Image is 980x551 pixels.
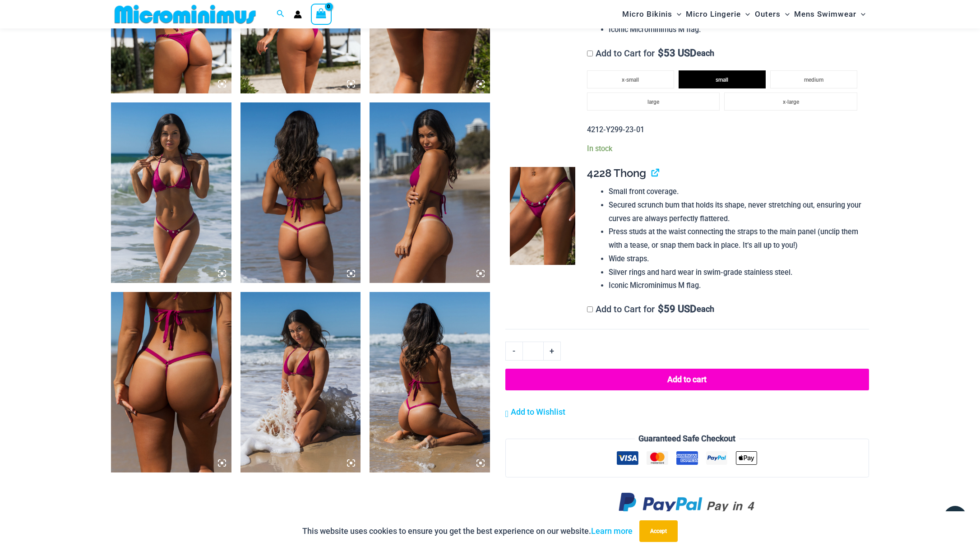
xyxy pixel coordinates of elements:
[755,3,781,26] span: Outers
[684,3,752,26] a: Micro LingerieMenu ToggleMenu Toggle
[619,1,869,27] nav: Site Navigation
[587,144,862,153] p: In stock
[587,123,862,137] p: 4212-Y299-23-01
[622,3,672,26] span: Micro Bikinis
[647,99,659,105] span: large
[658,49,696,58] span: 53 USD
[587,304,715,315] label: Add to Cart for
[294,10,302,19] a: Account icon link
[311,4,332,24] a: View Shopping Cart, empty
[679,70,766,88] li: small
[716,77,728,83] span: small
[587,93,720,111] li: large
[522,342,544,361] input: Product quantity
[111,102,231,283] img: Tight Rope Pink 319 Top 4212 Micro
[505,369,869,390] button: Add to cart
[658,47,664,59] span: $
[591,526,633,536] a: Learn more
[370,292,490,472] img: Tight Rope Pink 319 Top 4212 Micro
[609,199,861,225] li: Secured scrunch bum that holds its shape, never stretching out, ensuring your curves are always p...
[672,3,681,26] span: Menu Toggle
[587,48,715,59] label: Add to Cart for
[240,102,361,283] img: Tight Rope Pink 319 Top 4212 Micro
[111,4,259,24] img: MM SHOP LOGO FLAT
[792,3,868,26] a: Mens SwimwearMenu ToggleMenu Toggle
[511,407,565,417] span: Add to Wishlist
[587,70,674,88] li: x-small
[370,102,490,283] img: Tight Rope Pink 319 Top 4212 Micro
[277,9,285,20] a: Search icon link
[587,51,593,56] input: Add to Cart for$53 USD each
[781,3,790,26] span: Menu Toggle
[609,185,861,199] li: Small front coverage.
[609,266,861,279] li: Silver rings and hard wear in swim-grade stainless steel.
[724,93,857,111] li: x-large
[609,279,861,292] li: Iconic Microminimus M flag.
[770,70,857,88] li: medium
[697,49,714,58] span: each
[639,520,678,542] button: Accept
[620,3,684,26] a: Micro BikinisMenu ToggleMenu Toggle
[544,342,561,361] a: +
[686,3,741,26] span: Micro Lingerie
[658,303,664,315] span: $
[794,3,856,26] span: Mens Swimwear
[505,405,565,419] a: Add to Wishlist
[587,167,646,180] span: 4228 Thong
[505,342,522,361] a: -
[587,306,593,312] input: Add to Cart for$59 USD each
[697,305,714,314] span: each
[609,23,861,37] li: Iconic Microminimus M flag.
[111,292,231,472] img: Tight Rope Pink 319 4212 Micro
[741,3,750,26] span: Menu Toggle
[804,77,823,83] span: medium
[635,432,739,445] legend: Guaranteed Safe Checkout
[609,252,861,266] li: Wide straps.
[783,99,799,105] span: x-large
[753,3,792,26] a: OutersMenu ToggleMenu Toggle
[510,167,575,265] img: Tight Rope Pink 4228 Thong
[622,77,639,83] span: x-small
[240,292,361,472] img: Tight Rope Pink 319 Top 4212 Micro
[856,3,865,26] span: Menu Toggle
[658,305,696,314] span: 59 USD
[302,524,633,538] p: This website uses cookies to ensure you get the best experience on our website.
[609,225,861,252] li: Press studs at the waist connecting the straps to the main panel (unclip them with a tease, or sn...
